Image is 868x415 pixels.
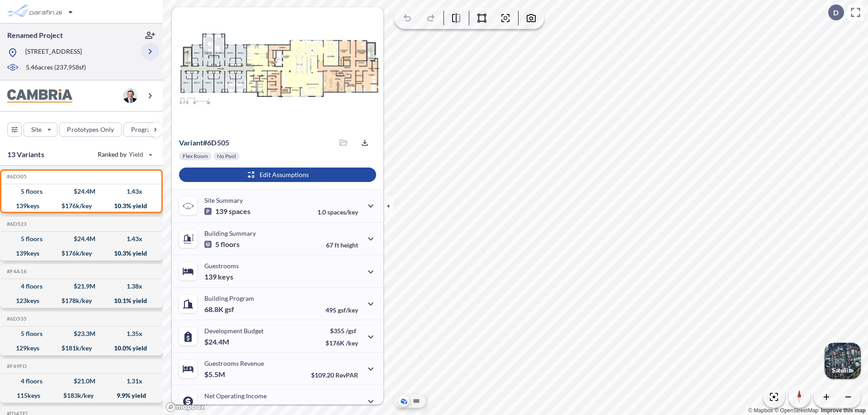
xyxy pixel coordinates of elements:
p: Development Budget [204,327,264,335]
p: $176K [325,339,358,347]
p: Prototypes Only [67,125,114,134]
p: [STREET_ADDRESS] [25,47,82,58]
a: Mapbox [748,407,773,414]
button: Switcher ImageSatellite [825,343,861,379]
p: $2.5M [204,402,226,411]
p: Net Operating Income [204,392,267,400]
h5: Click to copy the code [5,316,27,322]
p: 1.0 [317,208,358,216]
p: $109.20 [311,371,358,379]
p: Program [131,125,156,134]
span: floors [221,240,240,249]
h5: Click to copy the code [5,268,27,275]
p: Flex Room [183,153,208,160]
a: Mapbox homepage [165,402,205,412]
p: Site Summary [204,196,243,204]
span: gsf [225,305,234,314]
img: BrandImage [7,89,72,103]
span: ft [335,241,339,249]
button: Prototypes Only [59,122,122,137]
p: Guestrooms [204,262,239,270]
p: 67 [326,241,358,249]
span: margin [338,404,358,411]
p: Site [31,125,42,134]
span: RevPAR [335,371,358,379]
p: $24.4M [204,337,231,346]
h5: Click to copy the code [5,221,27,227]
h5: Click to copy the code [5,363,27,369]
p: 5 [204,240,240,249]
button: Site Plan [411,396,422,406]
button: Site [24,122,57,137]
p: # 6d505 [179,138,229,147]
p: Edit Assumptions [259,170,309,179]
p: 139 [204,207,250,216]
p: $5.5M [204,370,226,379]
p: 13 Variants [7,149,44,160]
p: 45.0% [320,404,358,411]
span: spaces [229,207,250,216]
img: Switcher Image [825,343,861,379]
h5: Click to copy the code [5,173,27,180]
button: Program [123,122,172,137]
span: keys [218,272,233,281]
p: Building Program [204,294,254,302]
p: 68.8K [204,305,234,314]
p: Guestrooms Revenue [204,359,264,367]
p: No Pool [217,153,236,160]
p: 139 [204,272,233,281]
a: OpenStreetMap [774,407,818,414]
p: 5.46 acres ( 237,958 sf) [26,63,86,73]
span: gsf/key [338,306,358,314]
p: $355 [325,327,358,335]
span: /gsf [346,327,356,335]
p: Renamed Project [7,30,63,40]
span: height [340,241,358,249]
span: /key [346,339,358,347]
span: Yield [129,150,144,159]
p: 495 [325,306,358,314]
button: Aerial View [398,396,409,406]
button: Ranked by Yield [90,147,158,162]
p: D [833,9,839,17]
span: Variant [179,138,203,147]
a: Improve this map [821,407,866,414]
p: Building Summary [204,229,256,237]
button: Edit Assumptions [179,168,376,182]
p: Satellite [832,367,854,374]
span: spaces/key [327,208,358,216]
img: user logo [123,89,137,103]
